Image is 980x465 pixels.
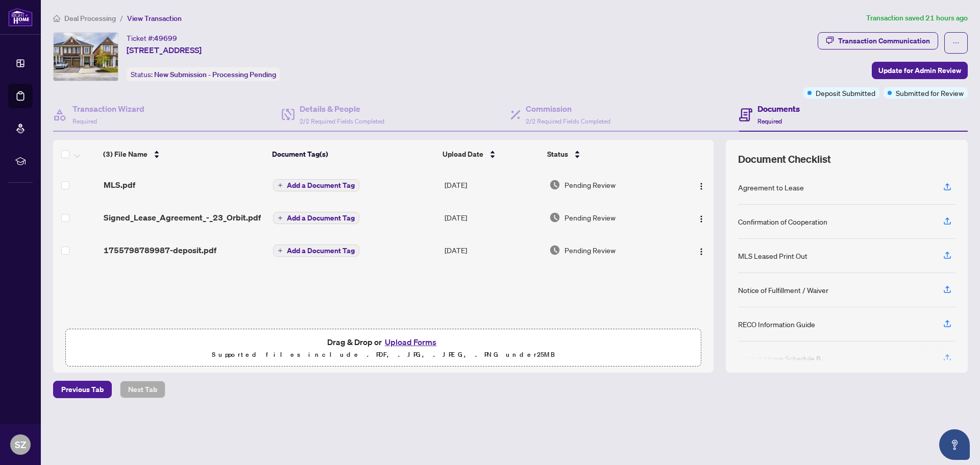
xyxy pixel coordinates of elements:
span: (3) File Name [103,149,148,160]
button: Add a Document Tag [273,179,359,191]
button: Update for Admin Review [872,62,968,79]
span: Upload Date [443,149,483,160]
button: Logo [693,177,709,193]
div: Confirmation of Cooperation [738,216,827,227]
span: MLS.pdf [104,179,135,191]
li: / [120,12,123,24]
td: [DATE] [440,234,546,266]
th: Document Tag(s) [268,140,438,168]
span: 49699 [154,34,177,43]
button: Transaction Communication [818,32,938,50]
div: Ticket #: [127,32,177,44]
span: Submitted for Review [896,87,964,99]
button: Upload Forms [382,335,439,349]
span: Deposit Submitted [816,87,875,99]
span: ellipsis [952,39,960,46]
span: plus [278,183,283,188]
div: Transaction Communication [838,33,930,49]
h4: Documents [757,103,800,115]
button: Logo [693,242,709,258]
span: Status [547,149,568,160]
h4: Commission [526,103,610,115]
span: Document Checklist [738,152,831,166]
div: MLS Leased Print Out [738,250,807,261]
span: home [53,15,60,22]
th: Status [543,140,674,168]
span: plus [278,215,283,221]
span: 2/2 Required Fields Completed [300,117,384,125]
div: Notice of Fulfillment / Waiver [738,284,828,296]
span: View Transaction [127,14,182,23]
span: Add a Document Tag [287,214,355,222]
span: Add a Document Tag [287,182,355,189]
img: logo [8,8,33,27]
span: Drag & Drop orUpload FormsSupported files include .PDF, .JPG, .JPEG, .PNG under25MB [66,329,701,367]
img: Document Status [549,179,560,190]
img: IMG-N12346502_1.jpg [54,33,118,81]
button: Previous Tab [53,381,112,398]
span: Pending Review [565,179,616,190]
span: plus [278,248,283,253]
button: Add a Document Tag [273,244,359,257]
span: Previous Tab [61,381,104,398]
div: Status: [127,67,280,81]
button: Add a Document Tag [273,212,359,224]
h4: Transaction Wizard [72,103,144,115]
td: [DATE] [440,201,546,234]
th: (3) File Name [99,140,268,168]
td: [DATE] [440,168,546,201]
button: Open asap [939,429,970,460]
img: Logo [697,248,705,256]
span: Signed_Lease_Agreement_-_23_Orbit.pdf [104,211,261,224]
h4: Details & People [300,103,384,115]
span: Deal Processing [64,14,116,23]
img: Document Status [549,212,560,223]
button: Add a Document Tag [273,211,359,225]
span: New Submission - Processing Pending [154,70,276,79]
span: Drag & Drop or [327,335,439,349]
th: Upload Date [438,140,543,168]
span: [STREET_ADDRESS] [127,44,202,56]
span: 1755798789987-deposit.pdf [104,244,216,256]
article: Transaction saved 21 hours ago [866,12,968,24]
span: Update for Admin Review [878,62,961,79]
button: Add a Document Tag [273,244,359,257]
span: 2/2 Required Fields Completed [526,117,610,125]
div: Agreement to Lease [738,182,804,193]
div: RECO Information Guide [738,319,815,330]
span: Pending Review [565,212,616,223]
span: Pending Review [565,244,616,256]
button: Add a Document Tag [273,179,359,192]
img: Logo [697,182,705,190]
button: Next Tab [120,381,165,398]
span: Required [757,117,782,125]
p: Supported files include .PDF, .JPG, .JPEG, .PNG under 25 MB [72,349,695,361]
span: Required [72,117,97,125]
button: Logo [693,209,709,226]
span: SZ [15,437,26,452]
span: Add a Document Tag [287,247,355,254]
img: Logo [697,215,705,223]
img: Document Status [549,244,560,256]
